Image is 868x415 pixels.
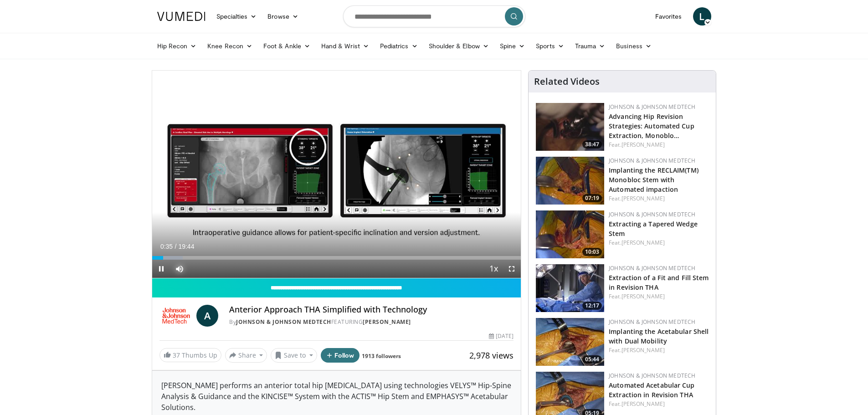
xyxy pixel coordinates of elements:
img: 9f1a5b5d-2ba5-4c40-8e0c-30b4b8951080.150x105_q85_crop-smart_upscale.jpg [536,103,604,151]
a: Spine [494,37,530,55]
a: Business [611,37,657,55]
a: Johnson & Johnson MedTech [609,210,695,218]
a: [PERSON_NAME] [363,318,411,326]
a: 10:03 [536,210,604,258]
a: Implanting the Acetabular Shell with Dual Mobility [609,327,709,345]
a: [PERSON_NAME] [621,195,665,202]
span: 2,978 views [469,350,514,361]
div: Feat. [609,400,709,408]
a: 1913 followers [362,352,401,360]
video-js: Video Player [152,71,521,278]
span: 37 [173,351,180,359]
img: ffc33e66-92ed-4f11-95c4-0a160745ec3c.150x105_q85_crop-smart_upscale.jpg [536,157,604,205]
a: Foot & Ankle [258,37,316,55]
span: 0:35 [160,243,173,250]
a: 07:19 [536,157,604,205]
a: Johnson & Johnson MedTech [609,372,695,379]
div: Feat. [609,141,709,149]
a: Knee Recon [202,37,258,55]
a: Specialties [211,7,262,26]
a: Hip Recon [152,37,202,55]
a: Johnson & Johnson MedTech [609,264,695,272]
a: [PERSON_NAME] [621,292,665,300]
a: Johnson & Johnson MedTech [609,103,695,111]
button: Pause [152,260,170,278]
button: Fullscreen [503,260,521,278]
img: VuMedi Logo [157,12,205,21]
div: By FEATURING [229,318,514,326]
img: 0b84e8e2-d493-4aee-915d-8b4f424ca292.150x105_q85_crop-smart_upscale.jpg [536,210,604,258]
span: 38:47 [582,140,602,149]
a: Johnson & Johnson MedTech [609,157,695,164]
a: L [693,7,711,26]
a: Shoulder & Elbow [423,37,494,55]
a: Johnson & Johnson MedTech [236,318,331,326]
img: Johnson & Johnson MedTech [159,305,193,327]
button: Follow [321,348,360,363]
h4: Anterior Approach THA Simplified with Technology [229,305,514,315]
a: Favorites [650,7,688,26]
img: 82aed312-2a25-4631-ae62-904ce62d2708.150x105_q85_crop-smart_upscale.jpg [536,264,604,312]
span: 10:03 [582,248,602,256]
a: Johnson & Johnson MedTech [609,318,695,326]
a: 37 Thumbs Up [159,348,221,362]
a: [PERSON_NAME] [621,141,665,149]
button: Mute [170,260,189,278]
a: Extracting a Tapered Wedge Stem [609,220,698,238]
span: 12:17 [582,302,602,310]
a: Hand & Wrist [316,37,375,55]
a: A [196,305,218,327]
a: Automated Acetabular Cup Extraction in Revision THA [609,381,694,399]
div: Feat. [609,292,709,301]
span: 07:19 [582,194,602,202]
button: Save to [271,348,317,363]
div: [DATE] [489,332,514,340]
button: Playback Rate [484,260,503,278]
a: Pediatrics [375,37,423,55]
input: Search topics, interventions [343,5,525,27]
div: Feat. [609,195,709,203]
a: [PERSON_NAME] [621,346,665,354]
a: Extraction of a Fit and Fill Stem in Revision THA [609,273,709,292]
a: Implanting the RECLAIM(TM) Monobloc Stem with Automated impaction [609,166,699,194]
span: 19:44 [178,243,194,250]
span: / [175,243,177,250]
a: Trauma [570,37,611,55]
a: Sports [530,37,570,55]
a: [PERSON_NAME] [621,239,665,246]
a: Browse [262,7,304,26]
a: Advancing Hip Revision Strategies: Automated Cup Extraction, Monoblo… [609,112,694,140]
button: Share [225,348,267,363]
a: 12:17 [536,264,604,312]
h4: Related Videos [534,76,600,87]
a: 38:47 [536,103,604,151]
div: Progress Bar [152,256,521,260]
div: Feat. [609,346,709,354]
span: 05:44 [582,355,602,364]
a: [PERSON_NAME] [621,400,665,408]
img: 9c1ab193-c641-4637-bd4d-10334871fca9.150x105_q85_crop-smart_upscale.jpg [536,318,604,366]
div: Feat. [609,239,709,247]
a: 05:44 [536,318,604,366]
